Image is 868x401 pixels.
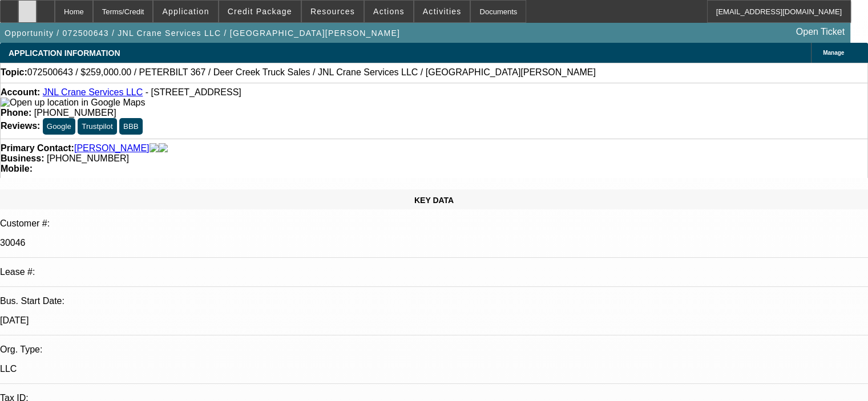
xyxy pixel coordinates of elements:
[1,67,27,78] strong: Topic:
[78,118,116,135] button: Trustpilot
[1,143,74,153] strong: Primary Contact:
[27,67,596,78] span: 072500643 / $259,000.00 / PETERBILT 367 / Deer Creek Truck Sales / JNL Crane Services LLC / [GEOG...
[43,87,143,97] a: JNL Crane Services LLC
[1,98,145,107] a: View Google Maps
[219,1,301,22] button: Credit Package
[162,7,209,16] span: Application
[1,121,40,131] strong: Reviews:
[34,108,116,118] span: [PHONE_NUMBER]
[47,153,129,163] span: [PHONE_NUMBER]
[373,7,405,16] span: Actions
[159,143,168,153] img: linkedin-icon.png
[365,1,413,22] button: Actions
[150,143,159,153] img: facebook-icon.png
[1,164,33,173] strong: Mobile:
[74,143,150,153] a: [PERSON_NAME]
[1,108,31,118] strong: Phone:
[423,7,462,16] span: Activities
[1,98,145,108] img: Open up location in Google Maps
[1,87,40,97] strong: Account:
[43,118,75,135] button: Google
[792,22,849,42] a: Open Ticket
[414,1,470,22] button: Activities
[228,7,292,16] span: Credit Package
[5,29,400,38] span: Opportunity / 072500643 / JNL Crane Services LLC / [GEOGRAPHIC_DATA][PERSON_NAME]
[310,7,355,16] span: Resources
[414,196,454,205] span: KEY DATA
[119,118,143,135] button: BBB
[146,87,241,97] span: - [STREET_ADDRESS]
[823,50,844,56] span: Manage
[9,48,120,58] span: APPLICATION INFORMATION
[1,153,44,163] strong: Business:
[302,1,364,22] button: Resources
[154,1,217,22] button: Application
